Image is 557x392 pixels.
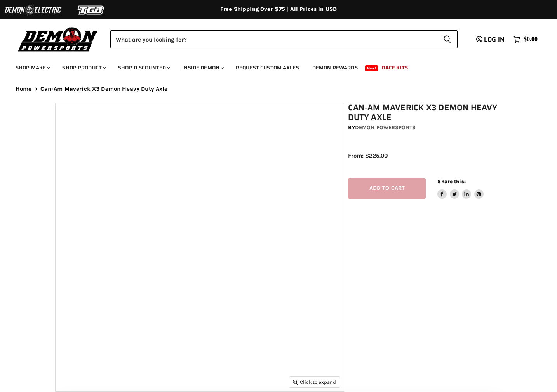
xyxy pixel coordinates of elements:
button: Search [437,30,458,48]
h1: Can-Am Maverick X3 Demon Heavy Duty Axle [348,103,506,122]
form: Product [110,30,458,48]
aside: Share this: [437,178,484,199]
img: Demon Electric Logo 2 [4,3,62,17]
a: Request Custom Axles [230,60,305,76]
span: Click to expand [293,379,336,385]
img: Demon Powersports [16,25,101,53]
ul: Main menu [10,57,536,76]
img: TGB Logo 2 [62,3,120,17]
a: Demon Rewards [306,60,364,76]
a: Demon Powersports [355,124,416,131]
span: From: $225.00 [348,152,388,159]
span: Log in [484,35,505,44]
a: Shop Product [56,60,111,76]
span: Share this: [437,179,465,184]
a: Shop Make [10,60,55,76]
a: $0.00 [509,34,541,45]
span: $0.00 [524,36,538,43]
a: Shop Discounted [112,60,175,76]
a: Log in [473,36,509,43]
input: Search [110,30,437,48]
a: Inside Demon [176,60,228,76]
div: by [348,123,506,132]
span: New! [365,65,378,71]
a: Race Kits [376,60,414,76]
a: Home [16,86,32,92]
button: Click to expand [289,377,340,387]
span: Can-Am Maverick X3 Demon Heavy Duty Axle [40,86,168,92]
